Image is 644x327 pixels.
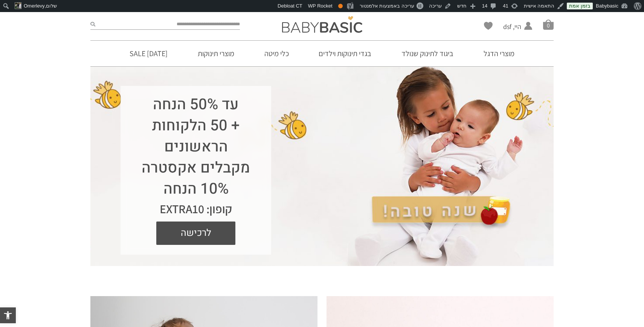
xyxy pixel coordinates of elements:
[472,41,526,66] a: מוצרי הדגל
[24,3,45,9] span: Omerlevy
[136,94,256,200] h1: עד 50% הנחה + 50 הלקוחות הראשונים מקבלים אקסטרה 10% הנחה
[543,19,554,30] span: סל קניות
[543,19,554,30] a: סל קניות0
[338,4,343,8] div: תקין
[484,22,493,32] span: Wishlist
[567,3,593,9] a: בזמן אמת
[136,200,256,218] div: קופון: EXTRA10
[162,222,230,245] span: לרכישה
[484,22,493,30] a: Wishlist
[390,41,465,66] a: ביגוד לתינוק שנולד
[360,3,414,9] span: עריכה באמצעות אלמנטור
[186,41,246,66] a: מוצרי תינוקות
[282,16,362,33] img: Baby Basic בגדי תינוקות וילדים אונליין
[253,41,300,66] a: כלי מיטה
[307,41,383,66] a: בגדי תינוקות וילדים
[503,31,521,41] span: החשבון שלי
[118,41,179,66] a: [DATE] SALE
[156,222,235,245] a: לרכישה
